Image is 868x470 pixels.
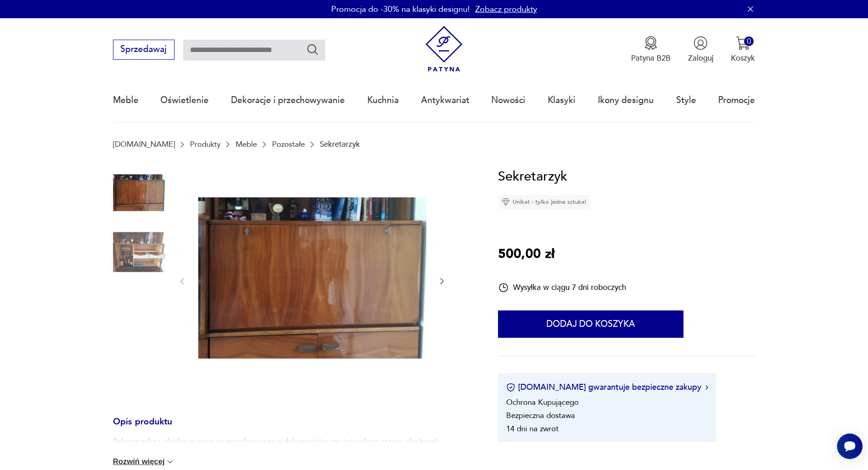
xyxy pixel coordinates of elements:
iframe: Smartsupp widget button [837,434,863,459]
a: Promocje [718,79,755,121]
p: 500,00 zł [498,244,555,265]
a: Meble [113,79,139,121]
a: Dekoracje i przechowywanie [231,79,345,121]
button: Patyna B2B [631,36,671,63]
a: Produkty [190,140,221,149]
img: Ikona strzałki w prawo [705,385,708,390]
a: Ikona medaluPatyna B2B [631,36,671,63]
a: Sprzedawaj [113,46,175,54]
button: Dodaj do koszyka [498,310,683,338]
a: Klasyki [548,79,575,121]
img: Patyna - sklep z meblami i dekoracjami vintage [421,26,467,72]
a: Oświetlenie [160,79,209,121]
button: 0Koszyk [731,36,755,63]
a: Pozostałe [272,140,305,149]
a: Ikony designu [598,79,654,121]
a: Zobacz produkty [475,4,537,15]
button: [DOMAIN_NAME] gwarantuje bezpieczne zakupy [506,382,708,393]
img: Ikona certyfikatu [506,383,515,392]
button: Rozwiń więcej [113,457,175,466]
p: Zaloguj [688,53,714,63]
img: Zdjęcie produktu Sekretarzyk [198,166,426,395]
li: Bezpieczna dostawa [506,410,575,421]
a: Style [676,79,696,121]
img: Ikona medalu [644,36,658,50]
a: Meble [236,140,257,149]
p: Sekretarzyk [320,140,360,149]
a: Antykwariat [421,79,469,121]
li: Ochrona Kupującego [506,397,579,408]
p: Koszyk [731,53,755,63]
h1: Sekretarzyk [498,166,567,187]
button: Zaloguj [688,36,714,63]
a: Nowości [491,79,525,121]
button: Sprzedawaj [113,40,175,60]
div: 0 [744,36,754,46]
p: Patyna B2B [631,53,671,63]
img: Ikonka użytkownika [693,36,708,50]
img: Ikona koszyka [736,36,750,50]
img: Zdjęcie produktu Sekretarzyk [113,167,165,219]
img: Zdjęcie produktu Sekretarzyk [113,226,165,278]
a: [DOMAIN_NAME] [113,140,175,149]
p: Promocja do -30% na klasyki designu! [331,4,470,15]
p: Sekretarzyk to idealne miejsce na przechowywanie dokumentów, czy też wykorzystania jako barek [113,436,439,447]
h3: Opis produktu [113,418,472,437]
div: Unikat - tylko jedna sztuka! [498,195,590,209]
div: Wysyłka w ciągu 7 dni roboczych [498,282,626,293]
button: Szukaj [306,43,319,56]
img: chevron down [165,457,175,466]
li: 14 dni na zwrot [506,424,559,434]
img: Ikona diamentu [502,198,510,206]
a: Kuchnia [367,79,399,121]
